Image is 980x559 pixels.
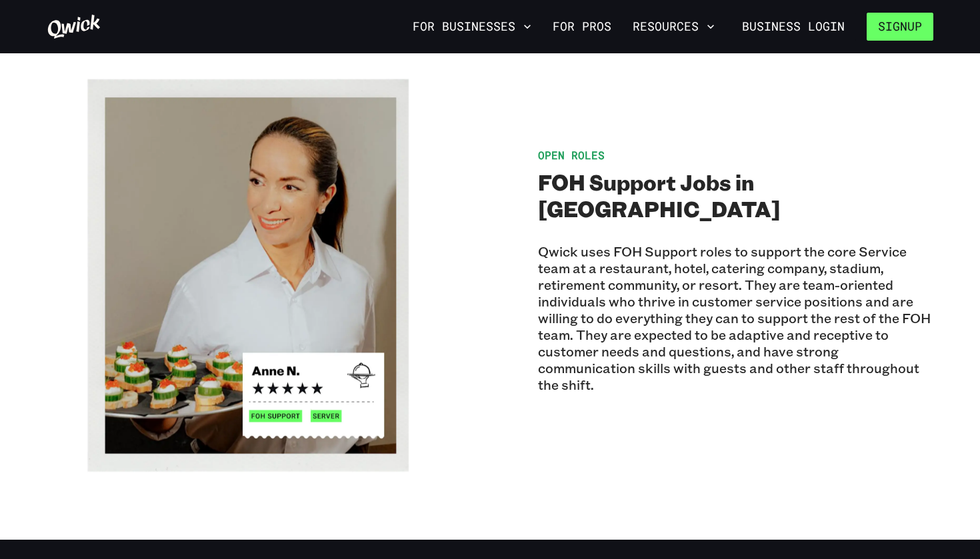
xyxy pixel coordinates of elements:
img: Woman standing at computer. [47,78,442,473]
button: Resources [627,15,720,38]
button: For Businesses [407,15,537,38]
span: Open Roles [538,148,605,162]
h2: FOH Support Jobs in [GEOGRAPHIC_DATA] [538,169,933,222]
a: Business Login [731,13,856,41]
p: Qwick uses FOH Support roles to support the core Service team at a restaurant, hotel, catering co... [538,243,933,393]
a: For Pros [547,15,617,38]
button: Signup [867,13,933,41]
